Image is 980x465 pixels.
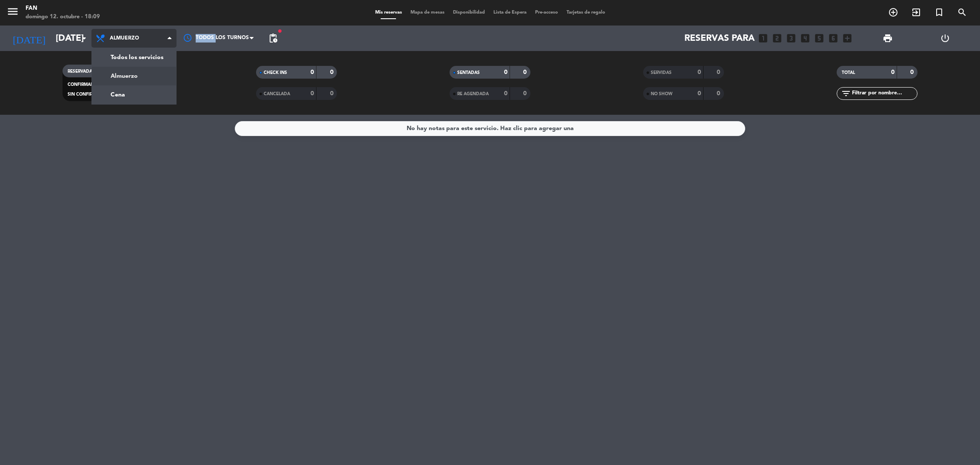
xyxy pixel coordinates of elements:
[717,69,722,75] strong: 0
[110,35,139,41] span: Almuerzo
[911,7,921,17] i: exit_to_app
[371,10,406,15] span: Mis reservas
[406,10,449,15] span: Mapa de mesas
[851,89,917,98] input: Filtrar por nombre...
[26,4,100,13] div: Fan
[891,69,895,75] strong: 0
[828,33,839,44] i: looks_6
[523,91,528,96] strong: 0
[651,92,672,96] span: NO SHOW
[698,91,701,96] strong: 0
[311,91,314,96] strong: 0
[562,10,610,15] span: Tarjetas de regalo
[330,91,335,96] strong: 0
[6,29,51,48] i: [DATE]
[786,33,797,44] i: looks_3
[92,48,176,67] a: Todos los servicios
[957,7,967,17] i: search
[842,33,853,44] i: add_box
[68,92,102,96] span: SIN CONFIRMAR
[940,33,950,43] i: power_settings_new
[504,91,507,96] strong: 0
[330,69,335,75] strong: 0
[684,33,755,44] span: Reservas para
[800,33,811,44] i: looks_4
[26,13,100,21] div: domingo 12. octubre - 18:09
[651,71,672,75] span: SERVIDAS
[883,33,893,43] span: print
[772,33,783,44] i: looks_two
[311,69,314,75] strong: 0
[264,92,290,96] span: CANCELADA
[842,71,855,75] span: TOTAL
[457,71,480,75] span: SENTADAS
[68,69,95,74] span: RESERVADAS
[457,92,489,96] span: RE AGENDADA
[698,69,701,75] strong: 0
[841,88,851,99] i: filter_list
[6,5,19,18] i: menu
[934,7,944,17] i: turned_in_not
[531,10,562,15] span: Pre-acceso
[888,7,898,17] i: add_circle_outline
[92,85,176,104] a: Cena
[758,33,769,44] i: looks_one
[264,71,287,75] span: CHECK INS
[504,69,507,75] strong: 0
[449,10,489,15] span: Disponibilidad
[407,124,574,133] div: No hay notas para este servicio. Haz clic para agregar una
[92,67,176,85] a: Almuerzo
[6,5,19,21] button: menu
[523,69,528,75] strong: 0
[268,33,278,43] span: pending_actions
[68,82,97,87] span: CONFIRMADA
[277,28,282,34] span: fiber_manual_record
[814,33,825,44] i: looks_5
[910,69,915,75] strong: 0
[717,91,722,96] strong: 0
[79,33,89,43] i: arrow_drop_down
[916,26,974,51] div: LOG OUT
[489,10,531,15] span: Lista de Espera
